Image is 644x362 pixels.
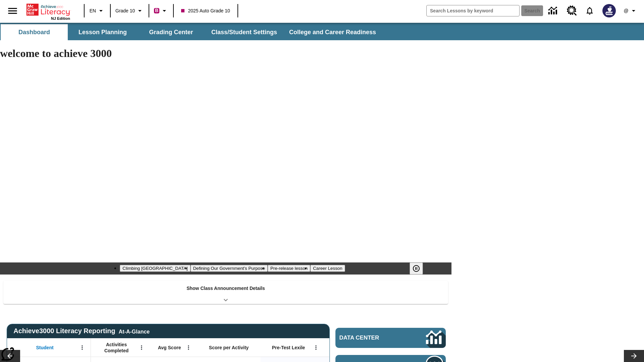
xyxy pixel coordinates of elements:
span: 2025 Auto Grade 10 [181,7,230,14]
div: Pause [410,262,430,275]
span: Achieve3000 Literacy Reporting [13,327,150,335]
button: Dashboard [1,24,68,40]
span: B [155,6,158,15]
p: Show Class Announcement Details [186,285,265,292]
a: Resource Center, Will open in new tab [563,2,581,20]
button: Open side menu [3,1,22,21]
button: Boost Class color is violet red. Change class color [151,5,171,17]
button: Open Menu [77,343,87,353]
button: Slide 2 Defining Our Government's Purpose [191,265,268,272]
div: Show Class Announcement Details [3,281,448,304]
span: Avg Score [158,345,181,351]
button: Open Menu [311,343,321,353]
img: Avatar [602,4,616,17]
a: Home [26,3,70,16]
a: Data Center [544,2,563,20]
button: Select a new avatar [598,2,620,19]
button: Open Menu [183,343,194,353]
button: Grading Center [138,24,205,40]
button: College and Career Readiness [284,24,381,40]
span: Pre-Test Lexile [272,345,305,351]
button: Profile/Settings [620,5,641,17]
button: Language: EN, Select a language [87,5,108,17]
button: Grade: Grade 10, Select a grade [113,5,147,17]
button: Open Menu [137,343,147,353]
a: Data Center [335,328,446,348]
span: Data Center [339,335,403,341]
button: Slide 4 Career Lesson [310,265,345,272]
button: Class/Student Settings [206,24,282,40]
input: search field [427,5,519,16]
span: Activities Completed [94,342,139,354]
span: Grade 10 [115,7,135,14]
span: EN [90,7,96,14]
span: @ [624,7,628,14]
span: Score per Activity [209,345,249,351]
button: Slide 3 Pre-release lesson [268,265,310,272]
button: Lesson carousel, Next [624,350,644,362]
span: NJ Edition [51,16,70,20]
span: Student [36,345,54,351]
button: Lesson Planning [69,24,136,40]
button: Slide 1 Climbing Mount Tai [120,265,190,272]
a: Notifications [581,2,598,19]
div: At-A-Glance [119,327,150,335]
button: Pause [410,262,423,275]
div: Home [26,2,70,20]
